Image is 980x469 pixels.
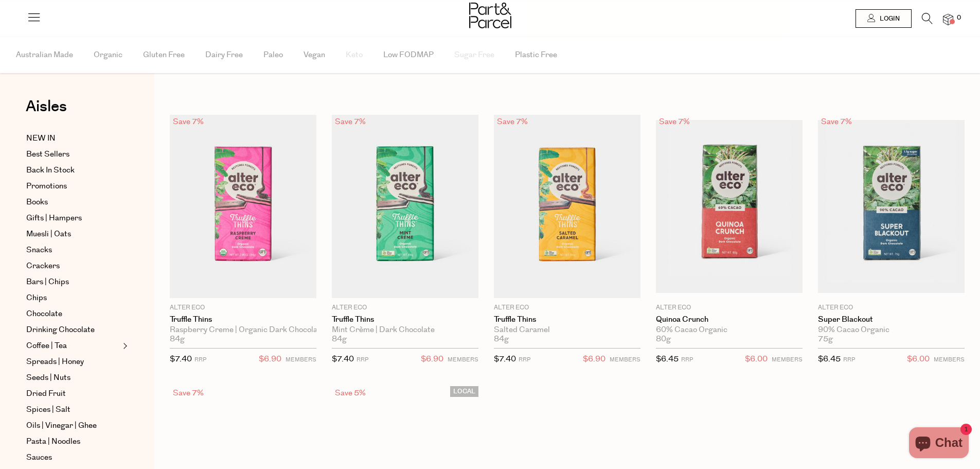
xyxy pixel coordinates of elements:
[656,120,803,293] img: Quinoa Crunch
[26,276,120,288] a: Bars | Chips
[26,356,120,368] a: Spreads | Honey
[934,356,965,363] small: MEMBERS
[26,292,47,304] span: Chips
[907,353,930,366] span: $6.00
[259,353,281,366] span: $6.90
[26,180,120,193] a: Promotions
[26,132,120,145] a: NEW IN
[26,212,120,224] a: Gifts | Hampers
[818,120,965,293] img: Super Blackout
[494,325,640,335] div: Salted Caramel
[120,340,128,352] button: Expand/Collapse Coffee | Tea
[494,354,516,364] span: $7.40
[26,260,60,272] span: Crackers
[772,356,803,363] small: MEMBERS
[383,37,434,73] span: Low FODMAP
[954,13,964,23] span: 0
[26,308,120,320] a: Chocolate
[26,324,120,336] a: Drinking Chocolate
[877,14,900,23] span: Login
[26,228,120,240] a: Muesli | Oats
[26,95,67,118] span: Aisles
[332,325,478,335] div: Mint Crème | Dark Chocolate
[26,196,48,209] span: Books
[26,388,66,400] span: Dried Fruit
[16,37,73,73] span: Australian Made
[170,386,207,400] div: Save 7%
[286,356,316,363] small: MEMBERS
[26,196,120,209] a: Books
[656,335,671,344] span: 80g
[818,303,965,312] p: Alter Eco
[170,115,316,298] img: Truffle Thins
[26,148,120,161] a: Best Sellers
[26,372,70,384] span: Seeds | Nuts
[143,37,185,73] span: Gluten Free
[194,356,206,363] small: RRP
[94,37,122,73] span: Organic
[26,404,70,416] span: Spices | Salt
[450,386,478,397] span: LOCAL
[745,353,768,366] span: $6.00
[26,356,84,368] span: Spreads | Honey
[26,292,120,304] a: Chips
[454,37,494,73] span: Sugar Free
[494,303,640,312] p: Alter Eco
[856,9,912,28] a: Login
[818,115,855,129] div: Save 7%
[26,420,97,432] span: Oils | Vinegar | Ghee
[26,436,80,448] span: Pasta | Noodles
[494,315,640,324] a: Truffle Thins
[357,356,368,363] small: RRP
[170,315,316,324] a: Truffle Thins
[332,115,478,298] img: Truffle Thins
[332,315,478,324] a: Truffle Thins
[346,37,363,73] span: Keto
[515,37,557,73] span: Plastic Free
[26,388,120,400] a: Dried Fruit
[818,335,833,344] span: 75g
[26,436,120,448] a: Pasta | Noodles
[610,356,640,363] small: MEMBERS
[656,325,803,335] div: 60% Cacao Organic
[494,115,640,298] img: Truffle Thins
[26,404,120,416] a: Spices | Salt
[26,164,120,177] a: Back In Stock
[26,420,120,432] a: Oils | Vinegar | Ghee
[906,427,972,461] inbox-online-store-chat: Shopify online store chat
[170,325,316,335] div: Raspberry Creme | Organic Dark Chocolate
[26,244,120,256] a: Snacks
[26,276,69,288] span: Bars | Chips
[469,3,511,28] img: Part&Parcel
[681,356,693,363] small: RRP
[26,340,120,352] a: Coffee | Tea
[26,244,52,256] span: Snacks
[843,356,855,363] small: RRP
[519,356,530,363] small: RRP
[170,115,207,129] div: Save 7%
[656,315,803,324] a: Quinoa Crunch
[332,303,478,312] p: Alter Eco
[26,372,120,384] a: Seeds | Nuts
[332,335,347,344] span: 84g
[26,164,75,177] span: Back In Stock
[170,335,185,344] span: 84g
[263,37,283,73] span: Paleo
[421,353,443,366] span: $6.90
[494,115,531,129] div: Save 7%
[818,315,965,324] a: Super Blackout
[26,308,62,320] span: Chocolate
[448,356,478,363] small: MEMBERS
[26,451,52,464] span: Sauces
[26,132,56,145] span: NEW IN
[26,180,67,193] span: Promotions
[583,353,605,366] span: $6.90
[26,260,120,272] a: Crackers
[494,335,509,344] span: 84g
[26,148,69,161] span: Best Sellers
[26,99,67,125] a: Aisles
[818,325,965,335] div: 90% Cacao Organic
[26,340,67,352] span: Coffee | Tea
[170,354,192,364] span: $7.40
[656,354,679,364] span: $6.45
